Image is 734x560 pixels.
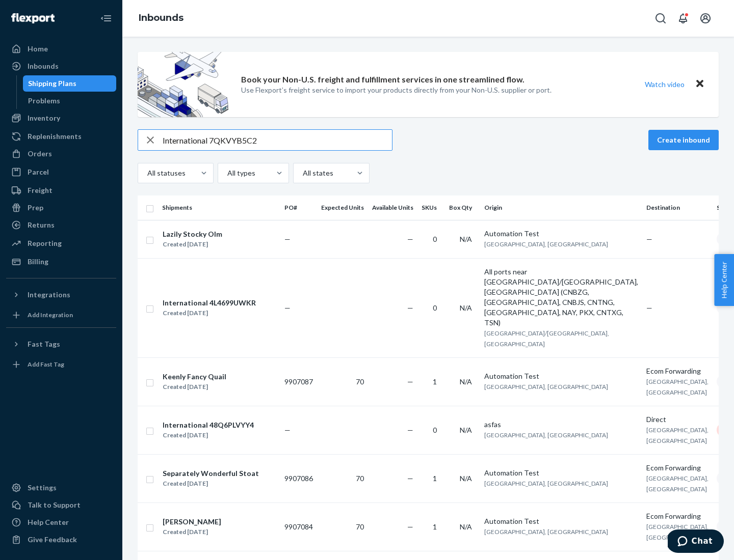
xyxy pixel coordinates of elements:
button: Fast Tags [6,336,116,352]
div: Returns [28,220,55,230]
span: 70 [356,522,364,531]
span: — [407,303,413,312]
div: Replenishments [28,131,82,142]
th: Expected Units [317,195,368,220]
div: Add Fast Tag [28,360,64,369]
span: 1 [433,522,437,531]
div: Created [DATE] [163,308,256,318]
span: 0 [433,303,437,312]
a: Freight [6,182,116,199]
div: Settings [28,483,57,493]
img: Flexport logo [11,13,55,23]
button: Watch video [638,77,691,92]
div: Keenly Fancy Quail [163,372,226,382]
div: Orders [28,149,52,159]
div: Ecom Forwarding [646,463,709,473]
td: 9907084 [280,502,317,551]
div: Give Feedback [28,535,77,545]
button: Close Navigation [96,8,116,29]
iframe: Opens a widget where you can chat to one of our agents [668,529,724,555]
a: Inbounds [139,12,183,23]
a: Inbounds [6,58,116,74]
div: Reporting [28,238,62,248]
div: Created [DATE] [163,382,226,392]
a: Problems [23,93,117,109]
div: Automation Test [484,229,638,239]
a: Inventory [6,110,116,126]
button: Close [693,77,706,92]
div: Created [DATE] [163,527,221,537]
span: [GEOGRAPHIC_DATA], [GEOGRAPHIC_DATA] [646,474,709,493]
span: 1 [433,474,437,483]
th: Shipments [158,195,280,220]
div: Prep [28,203,43,213]
div: Created [DATE] [163,430,254,440]
button: Create inbound [648,130,719,150]
th: SKUs [417,195,445,220]
div: Automation Test [484,516,638,526]
button: Open Search Box [650,8,671,29]
span: N/A [460,522,472,531]
span: — [407,235,413,243]
div: Billing [28,257,48,267]
a: Prep [6,200,116,216]
span: — [284,426,291,434]
div: International 4L4699UWKR [163,298,256,308]
div: Automation Test [484,468,638,478]
p: Book your Non-U.S. freight and fulfillment services in one streamlined flow. [241,74,525,86]
div: Freight [28,185,53,195]
a: Billing [6,254,116,270]
span: 70 [356,377,364,386]
input: All types [226,168,227,178]
input: All statuses [146,168,147,178]
span: [GEOGRAPHIC_DATA], [GEOGRAPHIC_DATA] [646,378,709,396]
a: Settings [6,480,116,496]
span: — [407,474,413,483]
input: Search inbounds by name, destination, msku... [163,130,392,150]
span: N/A [460,303,472,312]
span: [GEOGRAPHIC_DATA], [GEOGRAPHIC_DATA] [484,240,608,248]
span: N/A [460,426,472,434]
input: All states [302,168,303,178]
div: Automation Test [484,371,638,381]
a: Add Fast Tag [6,356,116,373]
div: Integrations [28,290,70,300]
th: Box Qty [445,195,480,220]
td: 9907087 [280,357,317,406]
a: Replenishments [6,128,116,145]
button: Open account menu [695,8,716,29]
div: Shipping Plans [28,78,76,89]
a: Help Center [6,514,116,530]
span: — [284,235,291,243]
span: N/A [460,474,472,483]
th: Destination [642,195,713,220]
span: [GEOGRAPHIC_DATA], [GEOGRAPHIC_DATA] [484,528,608,536]
span: 70 [356,474,364,483]
ol: breadcrumbs [130,4,192,33]
span: — [407,522,413,531]
span: [GEOGRAPHIC_DATA], [GEOGRAPHIC_DATA] [646,523,709,541]
span: N/A [460,377,472,386]
div: Parcel [28,167,49,177]
a: Home [6,41,116,57]
span: — [407,426,413,434]
div: Separately Wonderful Stoat [163,468,259,479]
div: All ports near [GEOGRAPHIC_DATA]/[GEOGRAPHIC_DATA], [GEOGRAPHIC_DATA] (CNBZG, [GEOGRAPHIC_DATA], ... [484,267,638,328]
a: Reporting [6,235,116,251]
button: Help Center [714,254,734,306]
a: Add Integration [6,307,116,323]
th: Origin [480,195,642,220]
div: Fast Tags [28,339,60,349]
div: Ecom Forwarding [646,511,709,521]
button: Talk to Support [6,497,116,513]
div: Problems [28,96,60,106]
div: International 48Q6PLVYY4 [163,420,254,430]
div: Created [DATE] [163,239,222,249]
div: Created [DATE] [163,479,259,489]
div: Lazily Stocky Olm [163,229,222,239]
div: Ecom Forwarding [646,366,709,376]
a: Parcel [6,164,116,180]
p: Use Flexport’s freight service to import your products directly from your Non-U.S. supplier or port. [241,85,552,95]
button: Open notifications [673,8,693,29]
span: — [646,235,652,243]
